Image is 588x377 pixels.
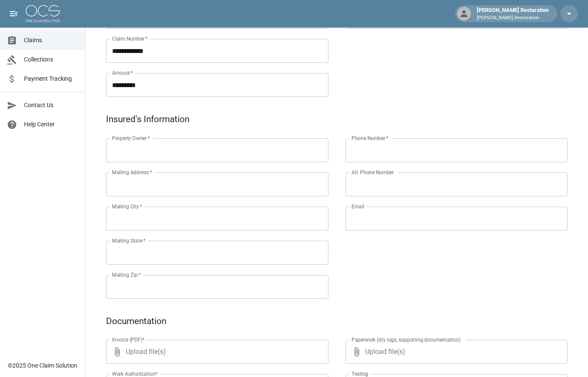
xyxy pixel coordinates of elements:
[365,340,545,364] span: Upload file(s)
[477,15,549,22] p: [PERSON_NAME] Restoration
[352,134,388,142] label: Phone Number
[112,169,152,176] label: Mailing Address
[112,203,142,210] label: Mailing City
[473,6,552,21] div: [PERSON_NAME] Restoration
[112,271,141,278] label: Mailing Zip
[24,120,78,129] span: Help Center
[126,340,305,364] span: Upload file(s)
[24,55,78,64] span: Collections
[352,203,364,210] label: Email
[24,74,78,83] span: Payment Tracking
[352,169,394,176] label: Alt. Phone Number
[26,5,60,22] img: ocs-logo-white-transparent.png
[112,237,145,244] label: Mailing State
[112,336,145,343] label: Invoice (PDF)*
[24,101,78,110] span: Contact Us
[352,336,461,343] label: Paperwork (dry logs, supporting documentation)
[112,35,148,42] label: Claim Number
[5,5,22,22] button: open drawer
[8,361,77,370] div: © 2025 One Claim Solution
[24,36,78,45] span: Claims
[112,134,150,142] label: Property Owner
[112,69,133,76] label: Amount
